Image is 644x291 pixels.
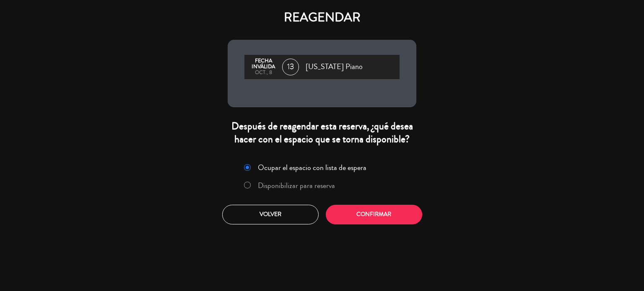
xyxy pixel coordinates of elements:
[249,70,278,76] div: oct., 8
[228,120,416,146] div: Después de reagendar esta reserva, ¿qué desea hacer con el espacio que se torna disponible?
[249,58,278,70] div: Fecha inválida
[306,61,363,73] span: [US_STATE] Piano
[326,205,422,224] button: Confirmar
[222,205,319,224] button: Volver
[228,10,416,25] h4: REAGENDAR
[282,59,299,75] span: 13
[258,182,335,189] label: Disponibilizar para reserva
[258,164,366,171] label: Ocupar el espacio con lista de espera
